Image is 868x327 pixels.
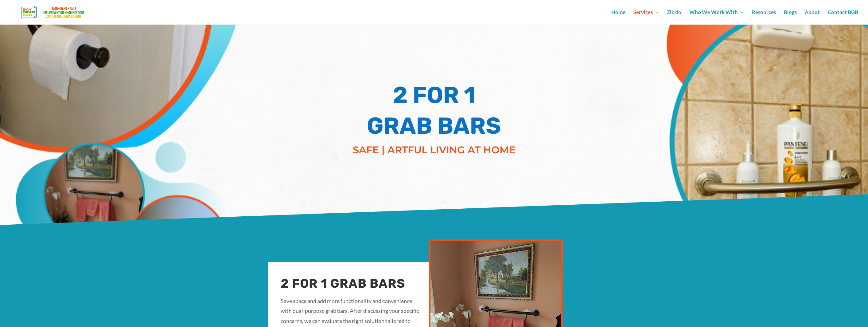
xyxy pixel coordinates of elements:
a: Zibrio [667,10,681,25]
p: SAFE | ARTFUL LIVING AT HOME [342,143,526,157]
a: Resources [752,10,776,25]
h1: GRAB BARS [342,112,526,143]
a: Services [633,10,659,25]
a: Contact BGB [828,10,858,25]
h1: 2 FOR 1 [342,81,526,112]
a: Blogs [784,10,797,25]
a: About [805,10,820,25]
a: Who We Work With [689,10,744,25]
h2: 2 FOR 1 GRAB BARS [281,274,422,296]
a: Home [611,10,625,25]
img: Bay Grab Bar [10,4,97,20]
